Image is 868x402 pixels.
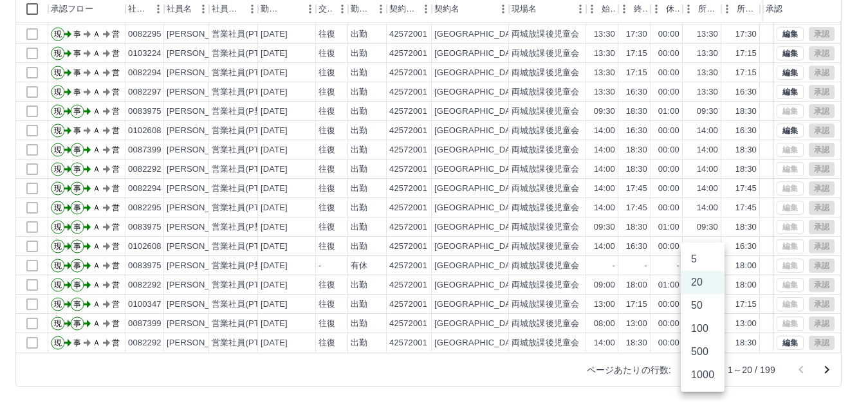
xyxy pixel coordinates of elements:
[681,294,725,317] li: 50
[681,248,725,271] li: 5
[681,271,725,294] li: 20
[681,340,725,363] li: 500
[681,363,725,387] li: 1000
[681,317,725,340] li: 100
